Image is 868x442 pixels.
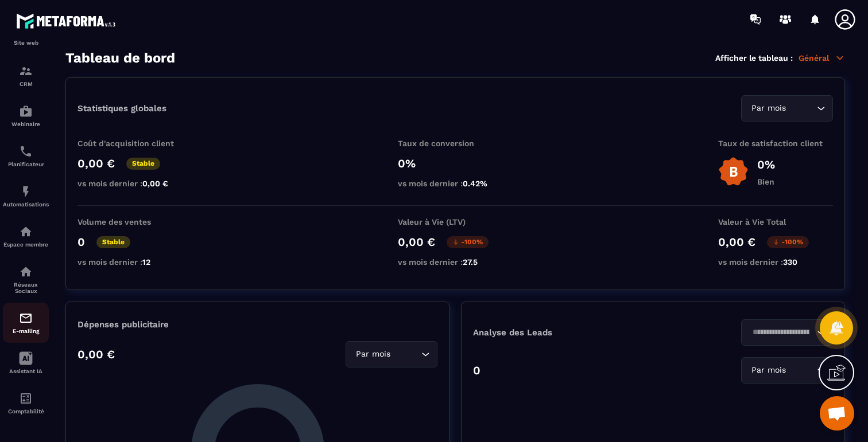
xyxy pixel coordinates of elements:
input: Search for option [788,102,814,115]
p: -100% [447,236,489,248]
span: 12 [142,257,150,267]
p: Espace membre [3,241,49,248]
a: accountantaccountantComptabilité [3,383,49,423]
p: Statistiques globales [77,103,166,114]
p: Valeur à Vie (LTV) [398,217,513,226]
p: vs mois dernier : [77,257,192,267]
p: 0,00 € [718,235,755,249]
p: 0 [473,363,480,377]
p: 0,00 € [398,235,435,249]
p: 0% [398,157,513,170]
img: automations [19,225,33,238]
img: automations [19,185,33,198]
img: automations [19,104,33,118]
input: Search for option [788,364,814,377]
div: Search for option [741,95,833,122]
div: Search for option [346,341,437,367]
span: Par mois [353,348,393,361]
p: Général [799,53,845,63]
div: Search for option [741,357,833,384]
p: Bien [757,177,775,186]
p: E-mailing [3,328,49,334]
p: vs mois dernier : [718,257,833,267]
p: Volume des ventes [77,217,192,226]
img: b-badge-o.b3b20ee6.svg [718,157,749,187]
a: formationformationCRM [3,56,49,96]
div: Search for option [741,319,833,346]
a: Assistant IA [3,343,49,383]
p: Coût d'acquisition client [77,139,192,148]
p: Réseaux Sociaux [3,281,49,294]
span: Par mois [749,364,788,377]
span: 0.42% [463,179,487,188]
p: Taux de satisfaction client [718,139,833,148]
a: social-networksocial-networkRéseaux Sociaux [3,256,49,303]
img: logo [16,10,119,32]
p: -100% [767,236,809,248]
p: Tunnel de vente Site web [3,31,49,47]
p: Webinaire [3,121,49,127]
span: Par mois [749,102,788,115]
p: Afficher le tableau : [715,53,793,62]
p: 0% [757,158,775,171]
p: Valeur à Vie Total [718,217,833,226]
input: Search for option [393,348,418,361]
p: CRM [3,81,49,87]
p: Comptabilité [3,408,49,414]
a: automationsautomationsAutomatisations [3,176,49,216]
p: Planificateur [3,161,49,167]
p: vs mois dernier : [398,179,513,188]
span: 330 [783,257,797,267]
a: automationsautomationsWebinaire [3,96,49,136]
a: automationsautomationsEspace membre [3,216,49,256]
p: Assistant IA [3,368,49,374]
div: Ouvrir le chat [820,396,854,431]
h3: Tableau de bord [65,50,175,66]
p: Stable [126,158,160,170]
img: social-network [19,265,33,279]
img: scheduler [19,144,33,158]
p: 0,00 € [77,347,115,361]
input: Search for option [749,326,814,339]
p: 0 [77,235,85,249]
p: 0,00 € [77,157,115,170]
p: Automatisations [3,201,49,208]
p: Taux de conversion [398,139,513,148]
img: accountant [19,392,33,405]
p: Dépenses publicitaire [77,319,437,330]
p: vs mois dernier : [77,179,192,188]
img: formation [19,64,33,78]
a: schedulerschedulerPlanificateur [3,136,49,176]
p: Analyse des Leads [473,327,653,338]
span: 27.5 [463,257,478,267]
a: emailemailE-mailing [3,303,49,343]
p: vs mois dernier : [398,257,513,267]
span: 0,00 € [142,179,168,188]
p: Stable [96,236,130,248]
img: email [19,311,33,325]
